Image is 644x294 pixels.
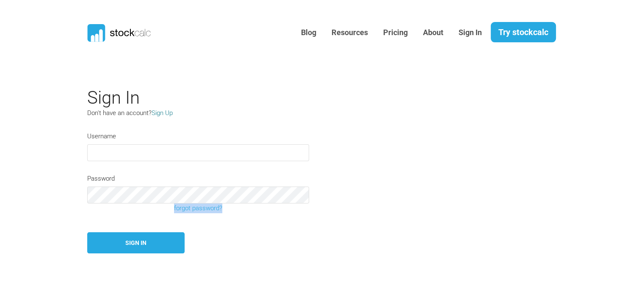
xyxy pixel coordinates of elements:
button: Sign In [87,232,185,254]
a: About [417,22,450,43]
a: forgot password? [81,203,315,213]
a: Resources [325,22,374,43]
a: Try stockcalc [491,22,556,42]
a: Sign Up [152,109,173,117]
h2: Sign In [87,87,477,108]
label: Password [87,174,115,184]
label: Username [87,132,116,141]
p: Don't have an account? [87,108,282,118]
a: Blog [295,22,323,43]
a: Sign In [452,22,488,43]
a: Pricing [377,22,414,43]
